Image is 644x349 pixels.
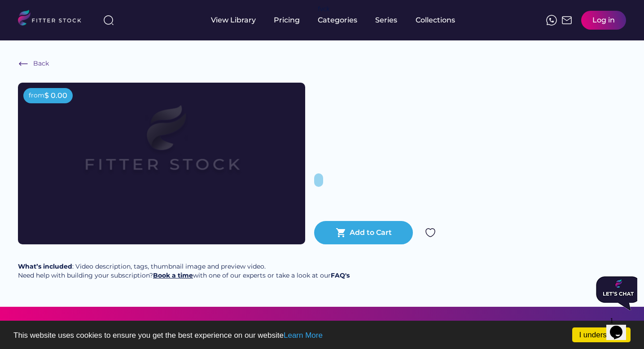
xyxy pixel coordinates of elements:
div: fvck [318,4,329,13]
img: Frame%2079%20%281%29.svg [47,83,276,212]
img: Group%201000002324.svg [425,227,436,238]
img: Chat attention grabber [4,4,48,38]
div: Categories [318,15,357,25]
button: shopping_cart [336,227,346,238]
div: Log in [592,15,615,25]
div: View Library [211,15,256,25]
div: Series [375,15,398,25]
img: Frame%2051.svg [561,15,572,26]
img: LOGO.svg [18,10,89,28]
iframe: chat widget [592,273,637,314]
a: I understand! [572,327,631,342]
div: Pricing [274,15,300,25]
strong: What’s included [18,262,72,270]
div: $ 0.00 [44,91,67,101]
iframe: chat widget [606,313,635,340]
a: Learn More [284,331,323,340]
div: : Video description, tags, thumbnail image and preview video. Need help with building your subscr... [18,262,350,280]
div: Add to Cart [350,228,392,238]
div: Collections [416,15,455,25]
img: meteor-icons_whatsapp%20%281%29.svg [546,15,557,26]
div: from [29,91,44,100]
div: Back [33,59,49,68]
p: This website uses cookies to ensure you get the best experience on our website [13,331,631,339]
img: search-normal%203.svg [103,15,114,26]
a: Book a time [153,271,193,279]
a: FAQ's [331,271,350,279]
img: Frame%20%286%29.svg [18,58,29,69]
